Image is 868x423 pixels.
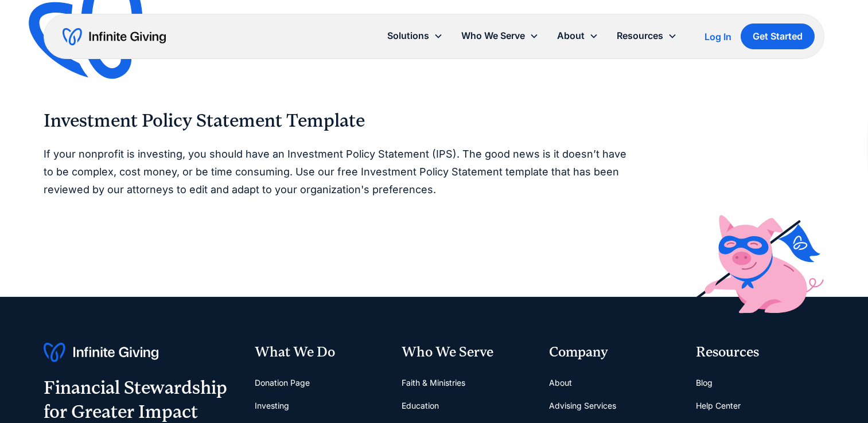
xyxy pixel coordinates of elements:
[63,28,166,46] a: home
[549,343,678,362] div: Company
[557,28,585,44] div: About
[549,394,616,417] a: Advising Services
[548,23,608,48] div: About
[387,28,429,44] div: Solutions
[696,394,741,417] a: Help Center
[378,23,452,48] div: Solutions
[696,371,713,394] a: Blog
[402,343,530,362] div: Who We Serve
[452,23,548,48] div: Who We Serve
[255,343,383,362] div: What We Do
[402,394,439,417] a: Education
[402,371,465,394] a: Faith & Ministries
[696,343,824,362] div: Resources
[255,371,310,394] a: Donation Page
[704,32,731,41] div: Log In
[255,394,289,417] a: Investing
[617,28,663,44] div: Resources
[44,146,631,198] p: If your nonprofit is investing, you should have an Investment Policy Statement (IPS). The good ne...
[549,371,572,394] a: About
[461,28,525,44] div: Who We Serve
[741,23,815,49] a: Get Started
[704,30,731,44] a: Log In
[608,23,686,48] div: Resources
[44,110,631,132] h2: Investment Policy Statement Template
